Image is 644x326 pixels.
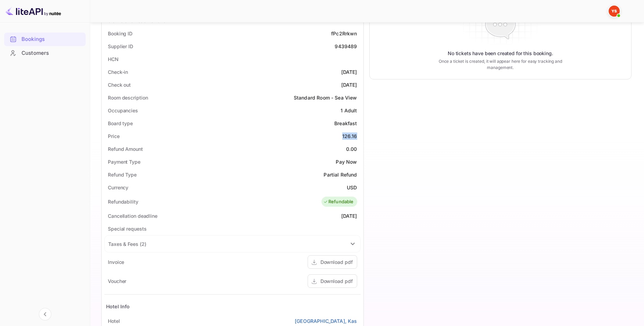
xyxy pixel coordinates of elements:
[108,212,157,220] div: Cancellation deadline
[106,303,130,310] div: Hotel Info
[341,81,357,88] div: [DATE]
[4,33,86,46] div: Bookings
[341,212,357,220] div: [DATE]
[108,30,132,37] div: Booking ID
[22,35,82,43] div: Bookings
[334,120,357,127] div: Breakfast
[108,171,137,178] div: Refund Type
[108,240,146,248] div: Taxes & Fees ( 2 )
[320,277,353,285] div: Download pdf
[108,94,148,101] div: Room description
[108,184,128,191] div: Currency
[108,81,131,88] div: Check out
[108,277,126,285] div: Voucher
[108,132,120,140] div: Price
[105,235,360,252] div: Taxes & Fees (2)
[341,107,357,114] div: 1 Adult
[108,225,146,232] div: Special requests
[294,94,357,101] div: Standard Room - Sea View
[4,33,86,45] a: Bookings
[108,158,140,165] div: Payment Type
[6,6,61,17] img: LiteAPI logo
[331,30,357,37] div: fPc2Rrkwn
[108,120,133,127] div: Board type
[430,58,571,71] p: Once a ticket is created, it will appear here for easy tracking and management.
[295,317,357,325] a: [GEOGRAPHIC_DATA], Kas
[336,158,357,165] div: Pay Now
[108,198,138,205] div: Refundability
[39,308,51,320] button: Collapse navigation
[4,46,86,60] div: Customers
[108,258,124,266] div: Invoice
[320,258,353,266] div: Download pdf
[448,50,553,57] p: No tickets have been created for this booking.
[108,317,120,325] div: Hotel
[324,171,357,178] div: Partial Refund
[22,49,82,57] div: Customers
[346,145,357,153] div: 0.00
[4,46,86,59] a: Customers
[323,198,354,205] div: Refundable
[609,6,620,17] img: Yandex Support
[341,68,357,76] div: [DATE]
[108,68,128,76] div: Check-in
[347,184,357,191] div: USD
[108,107,138,114] div: Occupancies
[342,132,357,140] div: 126.16
[108,43,133,50] div: Supplier ID
[108,55,119,63] div: HCN
[108,145,143,153] div: Refund Amount
[335,43,357,50] div: 9439489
